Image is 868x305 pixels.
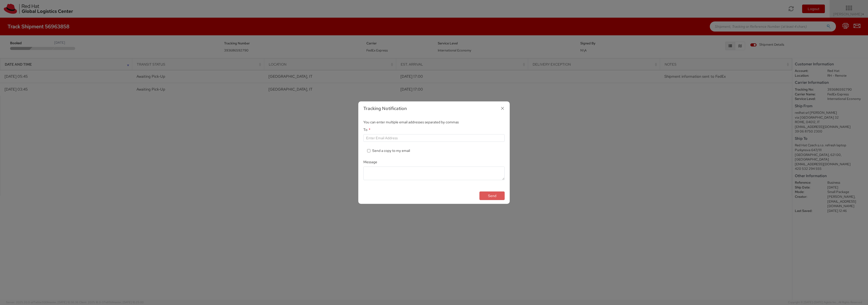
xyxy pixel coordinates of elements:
label: Send a copy to my email [367,148,411,153]
input: Enter Email Address [363,134,505,142]
span: Message [363,160,377,164]
input: Send a copy to my email [367,149,370,152]
h3: Tracking Notification [363,105,505,112]
span: To [363,127,367,132]
p: You can enter multiple email addresses separated by commas [363,120,505,125]
button: Send [479,191,505,200]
